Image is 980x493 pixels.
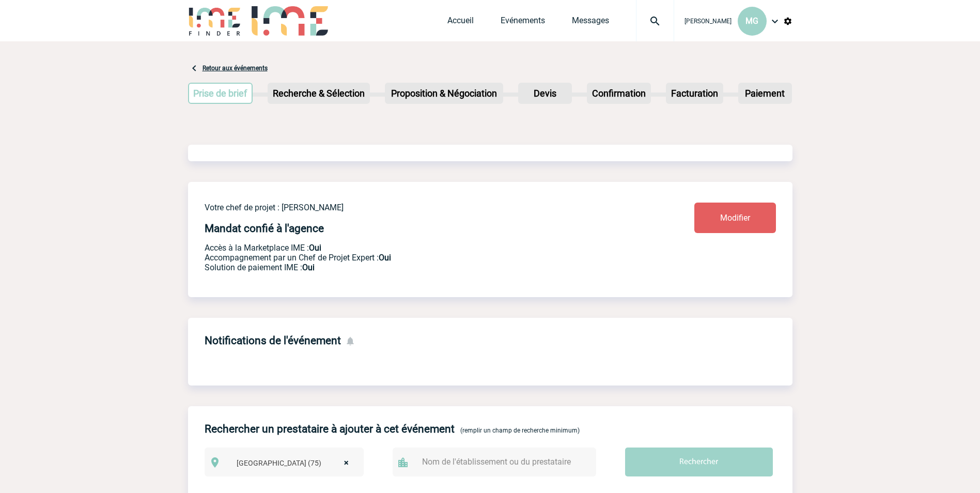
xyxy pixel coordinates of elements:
a: Messages [572,16,609,30]
span: Paris (75) [232,456,359,470]
span: Modifier [720,213,750,223]
p: Recherche & Sélection [269,84,369,103]
span: [PERSON_NAME] [685,18,732,25]
p: Facturation [667,84,722,103]
span: MG [745,16,758,26]
a: Accueil [447,16,474,30]
p: Devis [519,84,571,103]
input: Rechercher [625,448,773,476]
b: Oui [379,253,391,263]
p: Confirmation [588,84,650,103]
a: Retour aux événements [203,65,268,72]
p: Conformité aux process achat client, Prise en charge de la facturation, Mutualisation de plusieur... [205,263,633,272]
h4: Notifications de l'événement [205,334,341,347]
b: Oui [309,243,321,253]
span: (remplir un champ de recherche minimum) [460,427,580,434]
p: Prestation payante [205,253,633,263]
p: Votre chef de projet : [PERSON_NAME] [205,203,633,212]
a: Evénements [501,16,545,30]
p: Accès à la Marketplace IME : [205,243,633,253]
span: × [344,456,349,470]
p: Prise de brief [189,84,252,103]
p: Paiement [739,84,791,103]
h4: Rechercher un prestataire à ajouter à cet événement [205,423,455,435]
p: Proposition & Négociation [386,84,502,103]
input: Nom de l'établissement ou du prestataire [419,454,580,469]
img: IME-Finder [188,6,242,36]
h4: Mandat confié à l'agence [205,222,324,235]
b: Oui [302,263,315,272]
